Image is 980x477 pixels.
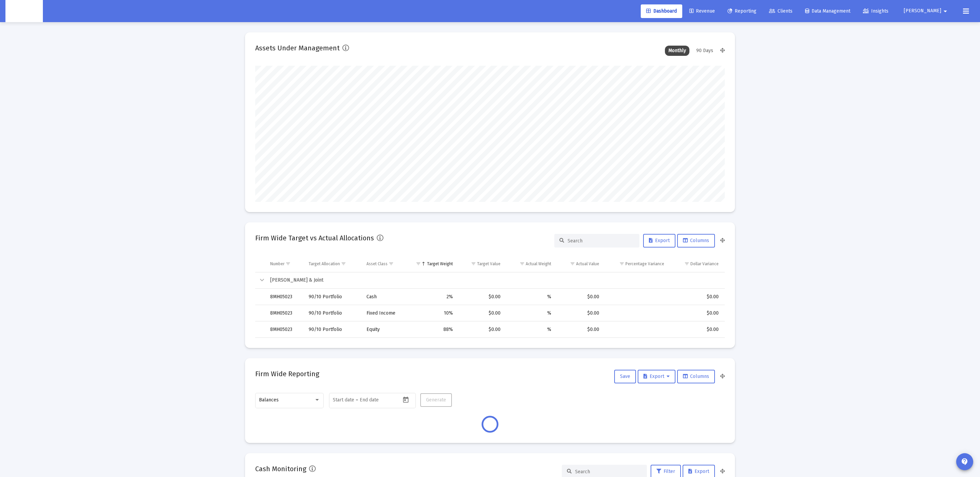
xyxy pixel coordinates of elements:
div: 88% [411,326,453,333]
span: Insights [863,8,888,14]
div: $0.00 [561,326,599,333]
a: Insights [857,4,894,18]
span: Revenue [689,8,715,14]
span: Show filter options for column 'Dollar Variance' [684,261,689,266]
span: Show filter options for column 'Target Value' [471,261,476,266]
span: Save [620,373,630,379]
div: Target Weight [427,261,453,267]
button: Save [614,370,636,383]
td: Equity [362,321,407,338]
input: End date [360,397,392,403]
span: Generate [426,397,446,403]
button: Columns [677,370,715,383]
button: Generate [420,393,452,407]
div: % [510,293,552,300]
div: Dollar Variance [690,261,719,267]
div: $0.00 [561,310,599,317]
div: $0.00 [561,293,599,300]
td: Column Dollar Variance [669,256,725,272]
h2: Assets Under Management [255,43,340,53]
div: Monthly [665,46,689,56]
div: Target Allocation [309,261,340,267]
td: 90/10 Portfolio [304,289,362,305]
span: Show filter options for column 'Percentage Variance' [619,261,624,266]
a: Data Management [800,4,856,18]
h2: Firm Wide Target vs Actual Allocations [255,233,374,243]
td: Cash [362,289,407,305]
td: Column Actual Value [556,256,604,272]
div: 90 Days [693,46,717,56]
mat-icon: contact_support [961,458,969,466]
div: % [510,310,552,317]
a: Revenue [684,4,720,18]
span: Columns [683,238,709,243]
td: Column Percentage Variance [604,256,669,272]
div: Asset Class [366,261,388,267]
div: Actual Value [576,261,599,267]
td: Collapse [255,272,265,289]
h2: Cash Monitoring [255,463,306,474]
h2: Firm Wide Reporting [255,368,319,379]
span: Show filter options for column 'Actual Weight' [520,261,525,266]
td: Column Target Weight [407,256,457,272]
div: 2% [411,293,453,300]
button: Columns [677,234,715,248]
div: $0.00 [462,293,501,300]
div: Data grid [255,256,725,338]
span: Export [649,238,670,243]
td: 8MH05023 [265,305,304,321]
button: Open calendar [401,395,411,404]
span: Filter [656,468,675,474]
div: $0.00 [674,310,719,317]
input: Start date [333,397,354,403]
span: – [356,397,358,403]
span: Show filter options for column 'Number' [285,261,291,266]
input: Search [568,238,634,244]
span: [PERSON_NAME] [904,8,941,14]
span: Export [643,373,670,379]
span: Data Management [805,8,850,14]
td: 90/10 Portfolio [304,321,362,338]
td: 8MH05023 [265,289,304,305]
div: Number [270,261,284,267]
a: Clients [764,4,798,18]
td: Column Actual Weight [505,256,556,272]
button: Export [643,234,675,248]
td: Column Target Allocation [304,256,362,272]
div: $0.00 [674,326,719,333]
a: Dashboard [641,4,682,18]
span: Reporting [728,8,756,14]
td: Column Asset Class [362,256,407,272]
button: Export [638,370,675,383]
div: $0.00 [462,326,501,333]
span: Show filter options for column 'Asset Class' [389,261,394,266]
div: Actual Weight [526,261,551,267]
div: 10% [411,310,453,317]
div: % [510,326,552,333]
span: Clients [769,8,793,14]
span: Balances [259,397,279,403]
span: Show filter options for column 'Target Weight' [416,261,421,266]
button: [PERSON_NAME] [896,4,958,18]
div: $0.00 [674,293,719,300]
span: Show filter options for column 'Target Allocation' [341,261,346,266]
div: Target Value [477,261,501,267]
mat-icon: arrow_drop_down [941,4,949,18]
td: Fixed Income [362,305,407,321]
input: Search [575,469,642,475]
td: Column Target Value [458,256,505,272]
a: Reporting [722,4,762,18]
td: 8MH05023 [265,321,304,338]
td: Column Number [265,256,304,272]
span: Show filter options for column 'Actual Value' [570,261,575,266]
div: [PERSON_NAME] & Joint [270,277,719,284]
div: Percentage Variance [625,261,664,267]
span: Export [688,468,709,474]
span: Dashboard [646,8,677,14]
img: Dashboard [11,4,38,18]
div: $0.00 [462,310,501,317]
span: Columns [683,373,709,379]
td: 90/10 Portfolio [304,305,362,321]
